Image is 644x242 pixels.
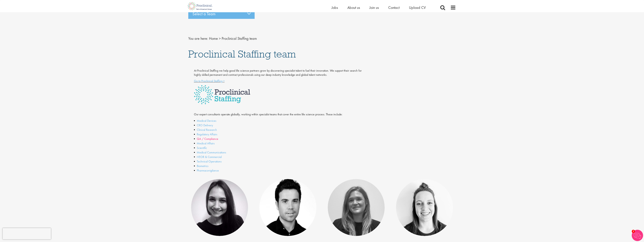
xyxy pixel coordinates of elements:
img: Chatbot [632,230,643,241]
span: You are here: [188,36,208,41]
p: Our expert consultants operate globally, working within specialist teams that cover the entire li... [194,112,363,117]
img: Proclinical Staffing [194,85,250,104]
a: About us [347,5,360,10]
a: QA / Compliance [197,137,218,141]
a: Go to Proclinical Staffing > [194,79,225,83]
span: Proclinical Staffing team [222,36,257,41]
span: > [219,36,221,41]
a: Medical Affairs [197,141,215,145]
span: 1 [632,230,635,233]
iframe: reCAPTCHA [3,228,51,239]
a: Join us [369,5,379,10]
a: Medical Communications [197,150,226,154]
span: Proclinical Staffing team [188,47,296,60]
a: HEOR & Commercial [197,155,222,159]
a: Jobs [332,5,338,10]
p: At Proclinical Staffing we help good life science partners grow by discovering specialist talent ... [194,69,363,77]
a: Contact [388,5,400,10]
a: Biometrics [197,164,208,168]
a: Technical Operations [197,159,222,163]
a: Upload CV [409,5,426,10]
a: Medical Devices [197,119,216,123]
a: breadcrumb link [209,36,218,41]
div: Select a Team [188,9,255,19]
a: CRO Delivery [197,123,213,127]
a: Regulatory Affairs [197,132,217,136]
a: Pharmacovigilance [197,168,219,172]
a: Clinical Research [197,128,217,132]
a: Scientific [197,146,207,150]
